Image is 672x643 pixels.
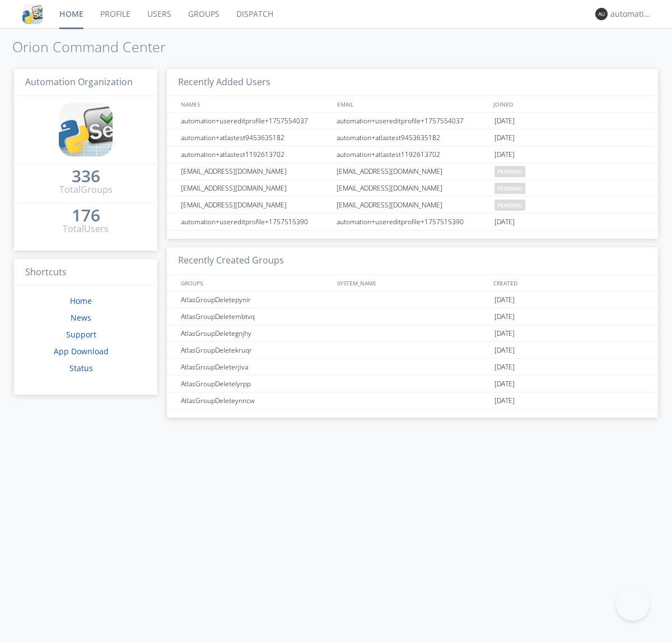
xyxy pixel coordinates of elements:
[167,292,658,308] a: AtlasGroupDeletepynir[DATE]
[494,200,525,211] span: pending
[178,163,333,179] div: [EMAIL_ADDRESS][DOMAIN_NAME]
[334,197,492,213] div: [EMAIL_ADDRESS][DOMAIN_NAME]
[167,69,658,96] h3: Recently Added Users
[72,210,100,223] a: 176
[494,214,515,230] span: [DATE]
[494,359,515,376] span: [DATE]
[334,146,492,163] div: automation+atlastest1192613702
[167,359,658,376] a: AtlasGroupDeleterjiva[DATE]
[167,129,658,146] a: automation+atlastest9453635182automation+atlastest9453635182[DATE]
[22,4,43,24] img: cddb5a64eb264b2086981ab96f4c1ba7
[167,392,658,409] a: AtlasGroupDeleteynncw[DATE]
[494,129,515,146] span: [DATE]
[178,129,333,146] div: automation+atlastest9453635182
[178,359,333,375] div: AtlasGroupDeleterjiva
[494,325,515,342] span: [DATE]
[72,210,100,221] div: 176
[167,325,658,342] a: AtlasGroupDeletegnjhy[DATE]
[178,376,333,392] div: AtlasGroupDeletelyrpp
[494,308,515,325] span: [DATE]
[178,292,333,308] div: AtlasGroupDeletepynir
[595,8,608,20] img: 373638.png
[334,275,491,291] div: SYSTEM_NAME
[494,183,525,194] span: pending
[178,180,333,196] div: [EMAIL_ADDRESS][DOMAIN_NAME]
[70,295,92,306] a: Home
[334,163,492,179] div: [EMAIL_ADDRESS][DOMAIN_NAME]
[167,376,658,392] a: AtlasGroupDeletelyrpp[DATE]
[494,342,515,359] span: [DATE]
[167,146,658,163] a: automation+atlastest1192613702automation+atlastest1192613702[DATE]
[72,170,100,183] a: 336
[178,197,333,213] div: [EMAIL_ADDRESS][DOMAIN_NAME]
[334,96,491,112] div: EMAIL
[334,113,492,129] div: automation+usereditprofile+1757554037
[167,308,658,325] a: AtlasGroupDeletembtvq[DATE]
[610,8,652,20] div: automation+atlas0003
[167,247,658,275] h3: Recently Created Groups
[494,376,515,392] span: [DATE]
[63,223,109,235] div: Total Users
[54,346,109,357] a: App Download
[494,146,515,163] span: [DATE]
[167,342,658,359] a: AtlasGroupDeletekruqr[DATE]
[71,312,91,323] a: News
[69,363,93,373] a: Status
[491,275,647,291] div: CREATED
[178,214,333,230] div: automation+usereditprofile+1757515390
[616,587,650,621] iframe: Toggle Customer Support
[494,292,515,308] span: [DATE]
[14,259,157,286] h3: Shortcuts
[178,392,333,409] div: AtlasGroupDeleteynncw
[178,113,333,129] div: automation+usereditprofile+1757554037
[167,214,658,230] a: automation+usereditprofile+1757515390automation+usereditprofile+1757515390[DATE]
[334,214,492,230] div: automation+usereditprofile+1757515390
[66,329,96,340] a: Support
[59,103,113,156] img: cddb5a64eb264b2086981ab96f4c1ba7
[59,183,113,196] div: Total Groups
[167,197,658,214] a: [EMAIL_ADDRESS][DOMAIN_NAME][EMAIL_ADDRESS][DOMAIN_NAME]pending
[167,163,658,180] a: [EMAIL_ADDRESS][DOMAIN_NAME][EMAIL_ADDRESS][DOMAIN_NAME]pending
[178,325,333,341] div: AtlasGroupDeletegnjhy
[178,342,333,358] div: AtlasGroupDeletekruqr
[491,96,647,112] div: JOINED
[25,76,133,88] span: Automation Organization
[334,129,492,146] div: automation+atlastest9453635182
[494,166,525,177] span: pending
[494,392,515,409] span: [DATE]
[334,180,492,196] div: [EMAIL_ADDRESS][DOMAIN_NAME]
[167,180,658,197] a: [EMAIL_ADDRESS][DOMAIN_NAME][EMAIL_ADDRESS][DOMAIN_NAME]pending
[167,113,658,129] a: automation+usereditprofile+1757554037automation+usereditprofile+1757554037[DATE]
[178,96,332,112] div: NAMES
[178,308,333,325] div: AtlasGroupDeletembtvq
[178,275,332,291] div: GROUPS
[72,170,100,182] div: 336
[178,146,333,163] div: automation+atlastest1192613702
[494,113,515,129] span: [DATE]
